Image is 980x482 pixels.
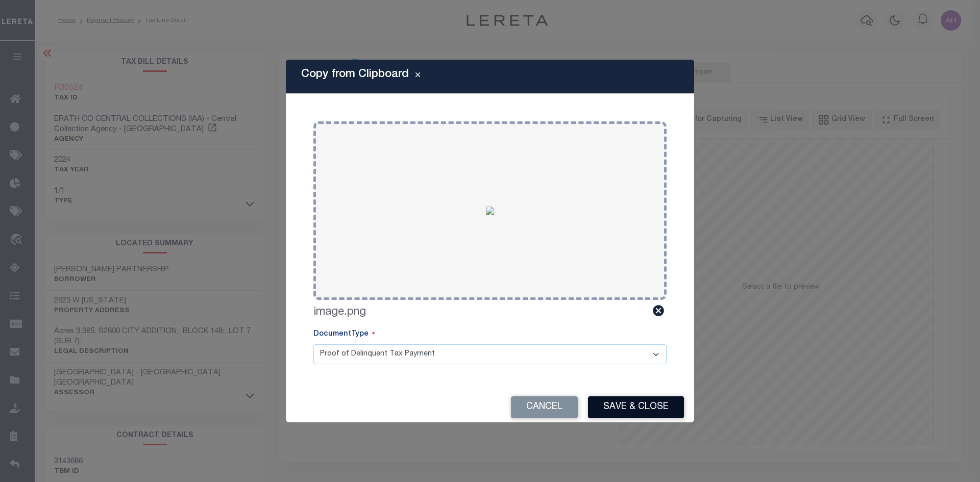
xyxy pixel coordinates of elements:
[313,329,375,340] label: DocumentType
[588,396,684,418] button: Save & Close
[409,70,427,83] button: Close
[301,68,409,81] h5: Copy from Clipboard
[486,207,494,215] img: 7a8fa7a6-726c-4502-a58d-e5145d83e610
[313,304,366,321] label: image.png
[511,396,578,418] button: Cancel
